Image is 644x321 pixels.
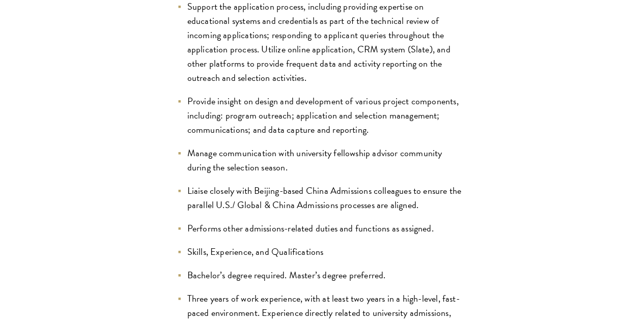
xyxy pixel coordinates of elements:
li: Skills, Experience, and Qualifications [177,245,467,259]
li: Provide insight on design and development of various project components, including: program outre... [177,94,467,137]
li: Performs other admissions-related duties and functions as assigned. [177,221,467,236]
li: Bachelor’s degree required. Master’s degree preferred. [177,268,467,282]
li: Liaise closely with Beijing-based China Admissions colleagues to ensure the parallel U.S./ Global... [177,184,467,212]
li: Manage communication with university fellowship advisor community during the selection season. [177,146,467,174]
